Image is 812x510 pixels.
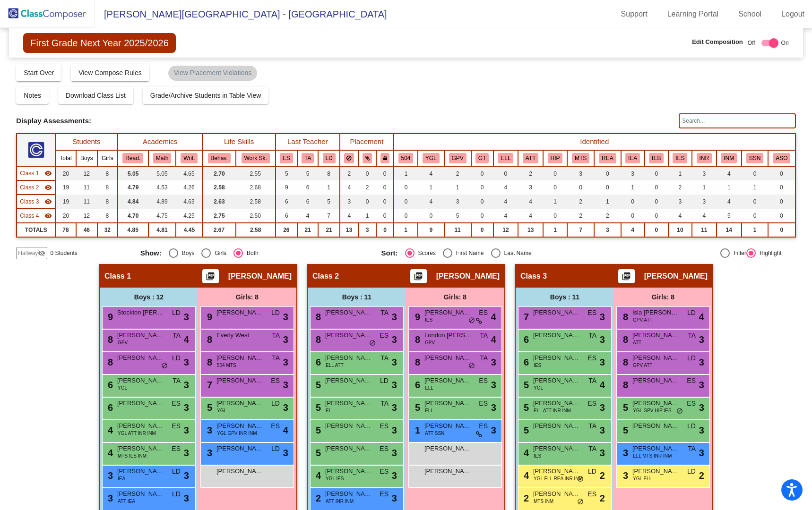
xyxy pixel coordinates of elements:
td: 3 [340,195,358,209]
th: Student was brought to the MTSS process [567,150,594,166]
button: Work Sk. [242,153,270,163]
td: 0 [768,166,795,180]
td: 0 [645,195,668,209]
td: 1 [742,223,768,237]
span: Edit Composition [692,37,743,47]
button: SSN [746,153,763,163]
td: 3 [692,166,717,180]
div: Boys : 11 [516,288,614,306]
button: Print Students Details [618,269,635,283]
span: Isla [PERSON_NAME] [632,308,680,317]
span: On [781,39,789,47]
span: View Compose Rules [78,69,142,76]
a: Logout [774,7,812,22]
span: 9 [105,312,113,322]
button: Math [153,153,171,163]
div: First Name [452,249,484,257]
td: 0 [493,166,518,180]
td: 0 [376,223,394,237]
td: 1 [543,223,567,237]
td: 1 [358,209,376,223]
td: 4 [340,180,358,195]
button: Read. [122,153,143,163]
th: Significant support needs [742,150,768,166]
td: 5 [297,166,318,180]
td: 2.70 [202,166,235,180]
th: ASO [768,150,795,166]
th: Read Plan [594,150,621,166]
td: 3 [444,195,471,209]
span: 9 [413,312,420,322]
button: ASO [773,153,790,163]
th: Young for grade level [418,150,444,166]
button: TA [302,153,314,163]
td: 1 [621,180,645,195]
th: Boys [76,150,97,166]
span: [PERSON_NAME] [228,272,292,281]
td: 0 [621,195,645,209]
th: Identified [394,134,795,150]
span: 8 [621,312,628,322]
td: 4.45 [176,223,202,237]
button: IEA [625,153,640,163]
th: Torrey Andrade [297,150,318,166]
button: Notes [16,87,49,104]
td: 2 [444,166,471,180]
span: LD [271,308,280,318]
td: 9 [418,223,444,237]
span: [PERSON_NAME][GEOGRAPHIC_DATA] - [GEOGRAPHIC_DATA] [95,7,387,22]
button: Writ. [181,153,198,163]
button: ES [280,153,293,163]
td: 13 [518,223,543,237]
td: 4.75 [148,209,176,223]
th: Keep away students [340,150,358,166]
td: 11 [76,195,97,209]
button: GPV [449,153,466,163]
td: 4 [493,195,518,209]
span: Stockton [PERSON_NAME] [117,308,164,317]
td: 0 [394,209,418,223]
td: 3 [594,223,621,237]
td: 4.79 [118,180,148,195]
td: 7 [318,209,339,223]
mat-icon: visibility_off [38,249,45,257]
td: 4 [621,223,645,237]
td: 4.25 [176,209,202,223]
td: 4 [717,195,742,209]
td: 2.68 [236,180,276,195]
td: 26 [276,223,297,237]
td: 11 [692,223,717,237]
th: Last Teacher [276,134,340,150]
span: 8 [313,312,321,322]
td: 0 [376,180,394,195]
span: TA [380,308,389,318]
button: ELL [498,153,513,163]
td: 1 [668,166,692,180]
mat-icon: picture_as_pdf [621,272,632,285]
td: 4 [692,209,717,223]
td: 5 [318,195,339,209]
span: 4 [491,310,496,324]
div: Boys [178,249,195,257]
span: Class 2 [20,183,39,192]
td: 4 [340,209,358,223]
td: 8 [97,166,118,180]
td: 6 [297,180,318,195]
th: Intervention-Currently In Reading Intervention [692,150,717,166]
mat-icon: visibility [44,198,52,205]
mat-icon: visibility [44,184,52,191]
td: 5.05 [118,166,148,180]
th: Gifted and Talented [471,150,493,166]
td: 0 [645,166,668,180]
div: Girls: 8 [198,288,296,306]
button: Start Over [16,64,61,81]
td: 2.75 [202,209,235,223]
td: 0 [358,166,376,180]
span: [PERSON_NAME] [216,308,264,317]
span: ES [587,308,596,318]
td: 19 [55,180,76,195]
td: 1 [394,166,418,180]
td: 10 [668,223,692,237]
button: INR [697,153,712,163]
mat-icon: visibility [44,170,52,177]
